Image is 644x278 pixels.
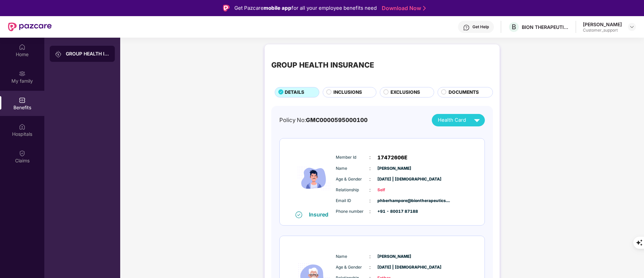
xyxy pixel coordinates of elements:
img: Logo [223,5,230,11]
span: Age & Gender [336,176,369,183]
img: Stroke [423,5,426,12]
span: Phone number [336,208,369,215]
span: : [369,165,371,172]
span: : [369,253,371,260]
span: Self [377,187,411,193]
img: svg+xml;base64,PHN2ZyB3aWR0aD0iMjAiIGhlaWdodD0iMjAiIHZpZXdCb3g9IjAgMCAyMCAyMCIgZmlsbD0ibm9uZSIgeG... [19,70,26,77]
img: svg+xml;base64,PHN2ZyBpZD0iSG9zcGl0YWxzIiB4bWxucz0iaHR0cDovL3d3dy53My5vcmcvMjAwMC9zdmciIHdpZHRoPS... [19,123,26,130]
span: Email ID [336,198,369,204]
div: Get Help [472,24,489,30]
div: Policy No: [279,116,368,124]
span: Name [336,165,369,172]
span: GMC0000595000100 [306,117,368,123]
button: Health Card [432,114,485,126]
span: DOCUMENTS [449,89,479,96]
div: BION THERAPEUTICS ([GEOGRAPHIC_DATA]) PRIVATE LIMITED [522,24,569,30]
span: Age & Gender [336,264,369,271]
span: [PERSON_NAME] [377,165,411,172]
span: : [369,264,371,271]
img: svg+xml;base64,PHN2ZyB4bWxucz0iaHR0cDovL3d3dy53My5vcmcvMjAwMC9zdmciIHdpZHRoPSIxNiIgaGVpZ2h0PSIxNi... [295,211,302,218]
span: phberhampore@biontherapeutics.... [377,198,411,204]
span: B [512,23,516,31]
span: [DATE] | [DEMOGRAPHIC_DATA] [377,264,411,271]
div: GROUP HEALTH INSURANCE [271,59,374,71]
span: : [369,208,371,215]
span: INCLUSIONS [333,89,362,96]
span: : [369,154,371,161]
img: icon [294,146,334,211]
div: Get Pazcare for all your employee benefits need [234,4,377,12]
img: svg+xml;base64,PHN2ZyB3aWR0aD0iMjAiIGhlaWdodD0iMjAiIHZpZXdCb3g9IjAgMCAyMCAyMCIgZmlsbD0ibm9uZSIgeG... [55,51,62,57]
img: New Pazcare Logo [8,23,52,31]
span: Relationship [336,187,369,193]
span: Name [336,253,369,260]
span: : [369,186,371,194]
img: svg+xml;base64,PHN2ZyBpZD0iSG9tZSIgeG1sbnM9Imh0dHA6Ly93d3cudzMub3JnLzIwMDAvc3ZnIiB3aWR0aD0iMjAiIG... [19,44,26,50]
span: [DATE] | [DEMOGRAPHIC_DATA] [377,176,411,183]
div: [PERSON_NAME] [583,21,622,28]
span: [PERSON_NAME] [377,253,411,260]
span: : [369,197,371,204]
span: Health Card [438,116,466,124]
img: svg+xml;base64,PHN2ZyBpZD0iRHJvcGRvd24tMzJ4MzIiIHhtbG5zPSJodHRwOi8vd3d3LnczLm9yZy8yMDAwL3N2ZyIgd2... [629,24,635,30]
img: svg+xml;base64,PHN2ZyBpZD0iSGVscC0zMngzMiIgeG1sbnM9Imh0dHA6Ly93d3cudzMub3JnLzIwMDAvc3ZnIiB3aWR0aD... [463,24,470,31]
div: Insured [309,211,332,218]
div: Customer_support [583,28,622,33]
img: svg+xml;base64,PHN2ZyBpZD0iQ2xhaW0iIHhtbG5zPSJodHRwOi8vd3d3LnczLm9yZy8yMDAwL3N2ZyIgd2lkdGg9IjIwIi... [19,150,26,157]
span: Member Id [336,154,369,161]
span: DETAILS [285,89,304,96]
a: Download Now [382,5,424,12]
span: EXCLUSIONS [390,89,420,96]
img: svg+xml;base64,PHN2ZyBpZD0iQmVuZWZpdHMiIHhtbG5zPSJodHRwOi8vd3d3LnczLm9yZy8yMDAwL3N2ZyIgd2lkdGg9Ij... [19,97,26,104]
span: 17472606E [377,154,407,162]
span: : [369,175,371,183]
div: GROUP HEALTH INSURANCE [66,50,109,57]
strong: mobile app [264,5,291,11]
img: svg+xml;base64,PHN2ZyB4bWxucz0iaHR0cDovL3d3dy53My5vcmcvMjAwMC9zdmciIHZpZXdCb3g9IjAgMCAyNCAyNCIgd2... [471,114,483,126]
span: +91 - 80017 87188 [377,208,411,215]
